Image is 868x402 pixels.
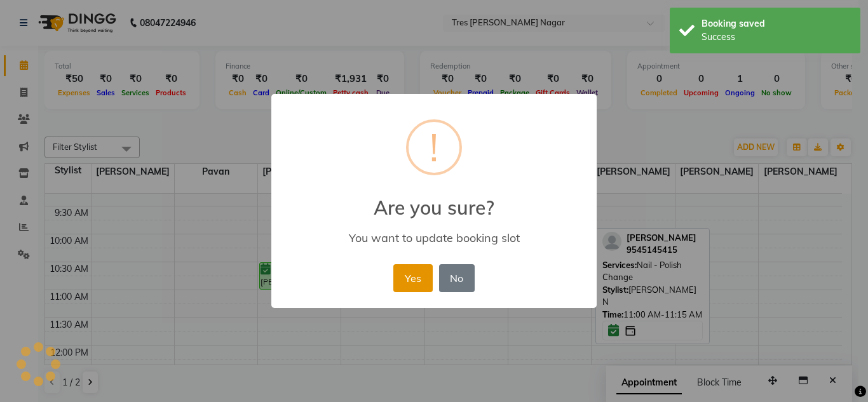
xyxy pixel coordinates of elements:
[393,264,432,292] button: Yes
[271,181,597,219] h2: Are you sure?
[702,17,851,30] div: Booking saved
[439,264,475,292] button: No
[430,122,438,173] div: !
[290,231,578,245] div: You want to update booking slot
[702,30,851,44] div: Success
